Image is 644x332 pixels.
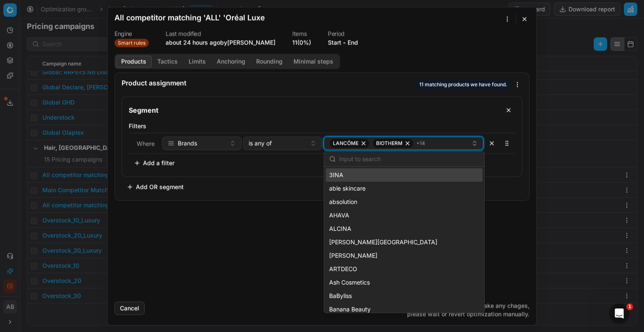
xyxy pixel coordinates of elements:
[114,31,149,37] dt: Engine
[328,31,358,37] dt: Period
[166,31,275,37] dt: Last modified
[609,303,629,324] iframe: Intercom live chat
[329,198,357,206] span: absolution
[288,55,339,68] button: Minimal steps
[114,301,145,315] button: Cancel
[122,180,189,193] button: Add OR segment
[122,79,414,86] div: Product assignment
[329,184,366,193] span: able skincare
[183,55,211,68] button: Limits
[416,80,511,89] span: 11 matching products we have found.
[329,265,357,273] span: ARTDECO
[329,305,371,314] span: Banana Beauty
[348,38,358,47] button: End
[626,303,633,310] span: 1
[292,31,311,37] dt: Items
[137,140,155,147] span: Where
[329,278,370,287] span: Ash Cosmetics
[114,14,265,21] h2: All competitor matching 'ALL' 'Oréal Luxe
[339,151,479,167] input: Input to search
[324,136,483,150] button: LANCÔMEBIOTHERM+14
[343,38,346,47] span: -
[329,171,343,179] span: 3INA
[178,139,197,147] span: Brands
[127,103,499,117] input: Segment
[211,55,251,68] button: Anchoring
[329,238,437,246] span: [PERSON_NAME][GEOGRAPHIC_DATA]
[114,39,149,47] span: Smart rules
[369,301,530,318] p: Optimization status don`t allow to make any chages, please wait or revert optimization manually.
[292,38,311,47] a: 11(0%)
[251,55,288,68] button: Rounding
[329,292,352,300] span: BaByliss
[416,140,425,146] span: + 14
[333,140,358,146] span: LANCÔME
[152,55,183,68] button: Tactics
[324,167,484,313] div: Suggestions
[329,211,349,220] span: AHAVA
[116,55,152,68] button: Products
[129,122,515,130] label: Filters
[249,139,272,147] span: is any of
[329,225,351,233] span: ALCINA
[328,38,341,47] button: Start
[166,39,275,46] span: about 24 hours ago by [PERSON_NAME]
[129,156,179,170] button: Add a filter
[376,140,402,146] span: BIOTHERM
[329,251,377,260] span: [PERSON_NAME]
